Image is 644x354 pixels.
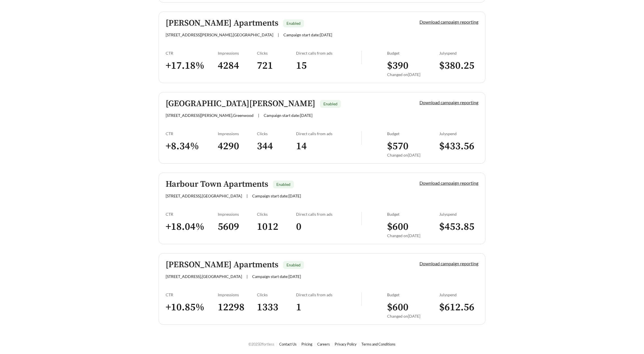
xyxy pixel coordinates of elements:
[361,342,396,346] a: Terms and Conditions
[361,51,362,64] img: line
[218,221,257,233] h3: 5609
[166,180,268,189] h5: Harbour Town Apartments
[218,212,257,217] div: Impressions
[166,140,218,153] h3: + 8.34 %
[439,212,478,217] div: July spend
[361,131,362,145] img: line
[335,342,357,346] a: Privacy Policy
[283,32,332,37] span: Campaign start date: [DATE]
[296,301,361,314] h3: 1
[257,131,296,136] div: Clicks
[166,260,278,270] h5: [PERSON_NAME] Apartments
[166,301,218,314] h3: + 10.85 %
[387,301,439,314] h3: $ 600
[387,233,439,238] div: Changed on [DATE]
[252,193,301,198] span: Campaign start date: [DATE]
[166,51,218,55] div: CTR
[257,59,296,72] h3: 721
[252,274,301,279] span: Campaign start date: [DATE]
[419,261,478,266] a: Download campaign reporting
[439,292,478,297] div: July spend
[264,113,312,118] span: Campaign start date: [DATE]
[257,51,296,55] div: Clicks
[419,19,478,25] a: Download campaign reporting
[218,131,257,136] div: Impressions
[387,51,439,55] div: Budget
[166,113,254,118] span: [STREET_ADDRESS][PERSON_NAME] , Greenwood
[296,51,361,55] div: Direct calls from ads
[439,51,478,55] div: July spend
[387,59,439,72] h3: $ 390
[296,212,361,217] div: Direct calls from ads
[166,131,218,136] div: CTR
[296,131,361,136] div: Direct calls from ads
[387,212,439,217] div: Budget
[296,140,361,153] h3: 14
[257,140,296,153] h3: 344
[258,113,259,118] span: |
[218,292,257,297] div: Impressions
[218,59,257,72] h3: 4284
[278,32,279,37] span: |
[166,193,242,198] span: [STREET_ADDRESS] , [GEOGRAPHIC_DATA]
[387,140,439,153] h3: $ 570
[248,342,274,346] span: © 2025 Effortless
[159,173,485,244] a: Harbour Town ApartmentsEnabled[STREET_ADDRESS],[GEOGRAPHIC_DATA]|Campaign start date:[DATE]Downlo...
[287,262,301,267] span: Enabled
[159,92,485,164] a: [GEOGRAPHIC_DATA][PERSON_NAME]Enabled[STREET_ADDRESS][PERSON_NAME],Greenwood|Campaign start date:...
[361,212,362,225] img: line
[439,59,478,72] h3: $ 380.25
[257,292,296,297] div: Clicks
[439,301,478,314] h3: $ 612.56
[166,32,273,37] span: [STREET_ADDRESS][PERSON_NAME] , [GEOGRAPHIC_DATA]
[287,21,301,26] span: Enabled
[317,342,330,346] a: Careers
[439,140,478,153] h3: $ 433.56
[301,342,312,346] a: Pricing
[387,221,439,233] h3: $ 600
[166,221,218,233] h3: + 18.04 %
[419,100,478,105] a: Download campaign reporting
[166,59,218,72] h3: + 17.18 %
[276,182,290,187] span: Enabled
[166,19,278,28] h5: [PERSON_NAME] Apartments
[387,72,439,77] div: Changed on [DATE]
[419,180,478,186] a: Download campaign reporting
[296,221,361,233] h3: 0
[247,193,248,198] span: |
[439,221,478,233] h3: $ 453.85
[296,292,361,297] div: Direct calls from ads
[166,99,315,108] h5: [GEOGRAPHIC_DATA][PERSON_NAME]
[387,131,439,136] div: Budget
[387,314,439,319] div: Changed on [DATE]
[361,292,362,306] img: line
[257,301,296,314] h3: 1333
[387,153,439,157] div: Changed on [DATE]
[218,301,257,314] h3: 12298
[159,253,485,325] a: [PERSON_NAME] ApartmentsEnabled[STREET_ADDRESS],[GEOGRAPHIC_DATA]|Campaign start date:[DATE]Downl...
[218,51,257,55] div: Impressions
[166,212,218,217] div: CTR
[166,292,218,297] div: CTR
[296,59,361,72] h3: 15
[166,274,242,279] span: [STREET_ADDRESS] , [GEOGRAPHIC_DATA]
[323,101,337,106] span: Enabled
[439,131,478,136] div: July spend
[279,342,297,346] a: Contact Us
[218,140,257,153] h3: 4290
[159,12,485,83] a: [PERSON_NAME] ApartmentsEnabled[STREET_ADDRESS][PERSON_NAME],[GEOGRAPHIC_DATA]|Campaign start dat...
[257,212,296,217] div: Clicks
[257,221,296,233] h3: 1012
[247,274,248,279] span: |
[387,292,439,297] div: Budget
